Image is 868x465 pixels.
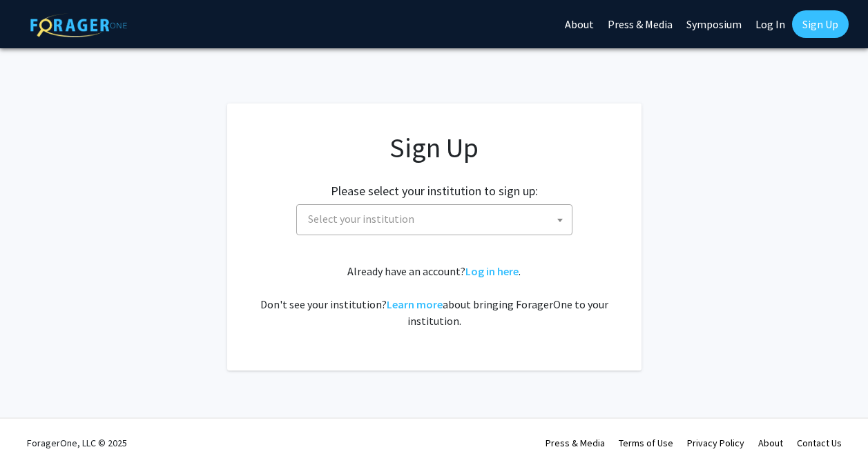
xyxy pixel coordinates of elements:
[687,437,744,449] a: Privacy Policy
[30,13,127,37] img: ForagerOne Logo
[255,263,614,329] div: Already have an account? . Don't see your institution? about bringing ForagerOne to your institut...
[546,437,605,449] a: Press & Media
[797,437,842,449] a: Contact Us
[302,205,572,233] span: Select your institution
[296,204,572,235] span: Select your institution
[255,131,614,164] h1: Sign Up
[792,10,849,38] a: Sign Up
[387,297,443,311] a: Learn more about bringing ForagerOne to your institution
[465,264,519,278] a: Log in here
[758,437,783,449] a: About
[619,437,673,449] a: Terms of Use
[331,184,538,199] h2: Please select your institution to sign up:
[308,212,414,226] span: Select your institution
